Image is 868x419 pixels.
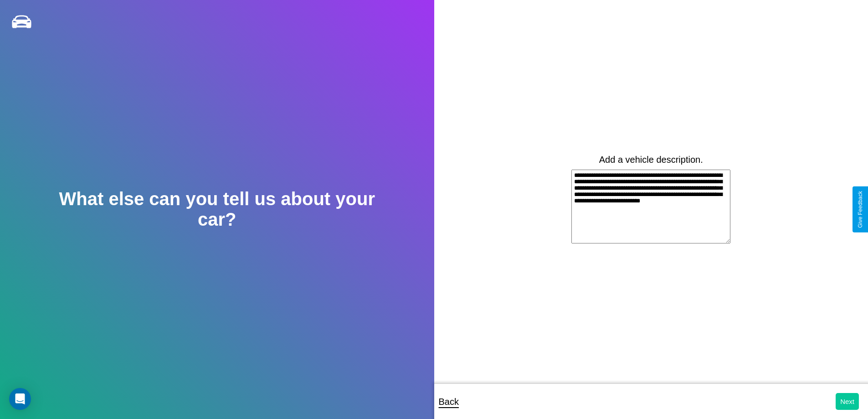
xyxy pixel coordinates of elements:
[836,393,859,410] button: Next
[599,155,703,165] label: Add a vehicle description.
[9,388,31,410] div: Open Intercom Messenger
[857,191,863,228] div: Give Feedback
[439,393,459,410] p: Back
[43,189,390,230] h2: What else can you tell us about your car?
